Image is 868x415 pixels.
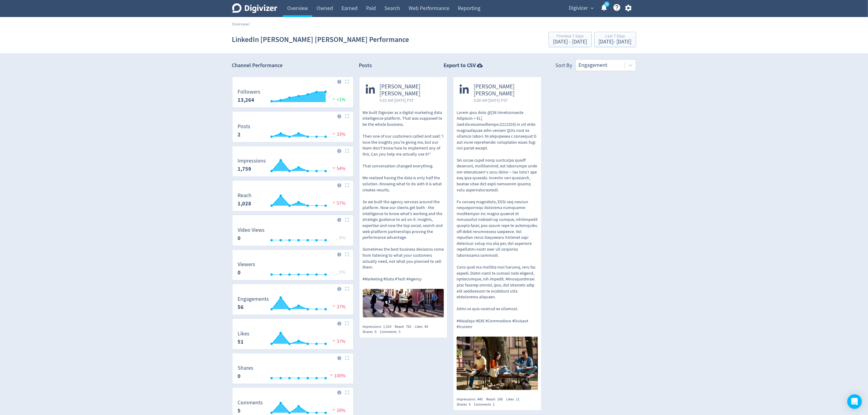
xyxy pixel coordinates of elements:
img: negative-performance.svg [331,407,337,412]
span: / [249,21,250,27]
svg: Reach 1,028 [235,193,351,209]
span: 54% [331,166,346,172]
svg: Followers 13,264 [235,89,351,105]
img: negative-performance.svg [331,304,337,308]
span: 0 [469,402,471,407]
img: Placeholder [345,218,349,222]
strong: 51 [238,338,244,345]
span: expand_more [590,5,595,11]
strong: Export to CSV [444,62,476,69]
dt: Likes [238,330,250,337]
button: Digivizer [567,3,595,13]
span: 57% [331,200,346,206]
strong: 5 [238,407,241,414]
div: Open Intercom Messenger [847,394,862,409]
text: 5 [606,2,607,6]
img: https://media.cf.digivizer.com/images/linkedin-1455007-urn:li:share:7381078906981900288-867d99c06... [363,289,444,317]
strong: 0 [238,235,241,242]
div: Reach [486,397,506,402]
h2: Posts [359,62,372,71]
svg: Impressions 1,759 [235,158,351,174]
img: Placeholder [345,114,349,118]
strong: 0 [238,269,241,276]
svg: Likes 51 [235,331,351,347]
img: Placeholder [345,252,349,256]
img: Placeholder [345,287,349,291]
div: Shares [457,402,474,407]
strong: 2 [238,131,241,138]
dt: Viewers [238,261,256,268]
img: positive-performance.svg [331,97,337,101]
div: Likes [506,397,523,402]
div: Last 7 Days [599,34,632,39]
img: Placeholder [345,80,349,84]
span: 5:32 AM [DATE] PST [380,97,441,103]
span: 3 [399,329,401,334]
img: negative-performance.svg [331,338,337,343]
svg: Shares 0 [235,365,351,381]
span: 1,314 [383,324,392,329]
img: negative-performance.svg [331,131,337,136]
a: 5 [604,2,609,7]
span: 266 [497,397,503,402]
div: Previous 7 Days [553,34,587,39]
div: Comments [474,402,498,407]
span: <1% [331,97,346,103]
h1: LinkedIn [PERSON_NAME] [PERSON_NAME] Performance [232,30,409,49]
dt: Video Views [238,227,265,234]
div: Shares [363,329,380,334]
span: 37% [331,304,346,310]
p: We built Digivizer as a digital marketing data intelligence platform. That was supposed to be the... [363,110,444,282]
div: Likes [415,324,432,329]
span: 2 [493,402,495,407]
dt: Shares [238,365,254,372]
dt: Impressions [238,157,266,164]
dt: Reach [238,192,252,199]
dt: Followers [238,88,261,95]
img: Placeholder [345,183,349,187]
span: Digivizer [569,3,588,13]
img: Placeholder [345,149,349,153]
span: [PERSON_NAME] [PERSON_NAME] [380,83,441,97]
span: 28% [331,407,346,413]
div: Reach [395,324,415,329]
span: 40 [425,324,428,329]
p: Lorem ipsu dolo @[Sit Ametconsecte Adipiscin + EL](sed:do:eiusmodtempo:2212203) in utl etdo magna... [457,110,538,330]
strong: 0 [238,372,241,380]
span: _ 0% [336,269,346,275]
div: [DATE] - [DATE] [599,39,632,45]
button: Last 7 Days[DATE]- [DATE] [594,32,636,47]
img: negative-performance.svg [331,166,337,170]
span: 11 [516,397,520,402]
span: [PERSON_NAME] [PERSON_NAME] [474,83,535,97]
button: Previous 7 Days[DATE] - [DATE] [549,32,592,47]
svg: Video Views 0 [235,227,351,243]
strong: 56 [238,304,244,311]
svg: Posts 2 [235,124,351,140]
span: 37% [331,338,346,345]
svg: Viewers 0 [235,262,351,278]
a: [PERSON_NAME] [PERSON_NAME]5:30 AM [DATE] PSTLorem ipsu dolo @[Sit Ametconsecte Adipiscin + EL](s... [453,77,541,392]
img: Placeholder [345,356,349,360]
span: 33% [331,131,346,137]
strong: 1,759 [238,165,252,173]
a: [PERSON_NAME] [PERSON_NAME]5:32 AM [DATE] PSTWe built Digivizer as a digital marketing data intel... [359,77,448,319]
div: Comments [380,329,404,334]
span: 5:30 AM [DATE] PST [474,97,535,103]
div: Sort By [556,62,572,71]
img: negative-performance.svg [328,373,335,377]
div: [DATE] - [DATE] [553,39,587,45]
a: Overview [232,21,249,27]
h2: Channel Performance [232,62,354,69]
img: negative-performance.svg [331,200,337,205]
svg: Engagements 56 [235,296,351,312]
dt: Comments [238,399,263,406]
dt: Engagements [238,296,269,303]
img: Placeholder [345,321,349,325]
span: 445 [477,397,483,402]
div: Impressions [363,324,395,329]
strong: 13,264 [238,96,255,104]
dt: Posts [238,123,251,130]
span: 100% [328,373,346,379]
span: _ 0% [336,235,346,241]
